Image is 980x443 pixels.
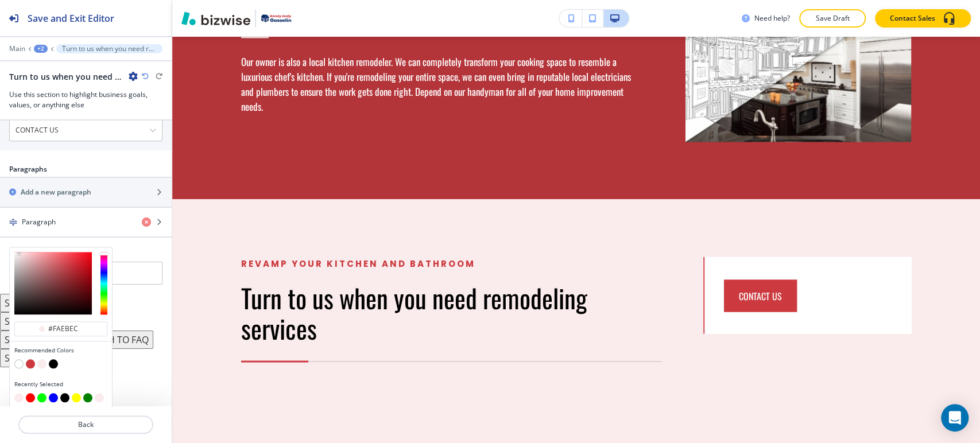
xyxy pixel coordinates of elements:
[181,11,250,25] img: Bizwise Logo
[941,404,969,432] div: Open Intercom Messenger
[20,419,152,430] p: Back
[28,11,114,25] h2: Save and Exit Editor
[9,164,47,174] h2: Paragraphs
[14,346,107,355] h4: Recommended Colors
[754,13,790,24] h3: Need help?
[62,45,157,53] p: Turn to us when you need remodeling services
[22,217,56,227] h4: Paragraph
[799,9,866,28] button: Save Draft
[241,55,644,114] p: Our owner is also a local kitchen remodeler. We can completely transform your cooking space to re...
[9,218,17,226] img: Drag
[241,257,662,270] p: Revamp Your Kitchen and Bathroom
[814,13,851,24] p: Save Draft
[34,45,48,53] button: +2
[9,71,124,83] h2: Turn to us when you need remodeling services
[56,44,162,53] button: Turn to us when you need remodeling services
[739,289,782,302] span: contact us
[21,187,91,197] h2: Add a new paragraph
[9,45,25,53] button: Main
[18,415,153,434] button: Back
[14,380,107,388] h4: Recently Selected
[241,282,662,343] h3: Turn to us when you need remodeling services
[875,9,971,28] button: Contact Sales
[261,14,292,23] img: Your Logo
[724,279,797,312] button: contact us
[10,121,149,140] input: Manual Input
[9,90,162,110] h3: Use this section to highlight business goals, values, or anything else
[76,331,153,349] button: SWITCH TO FAQ
[890,13,935,24] p: Contact Sales
[9,247,112,257] h2: Any Color (dev only, be careful!)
